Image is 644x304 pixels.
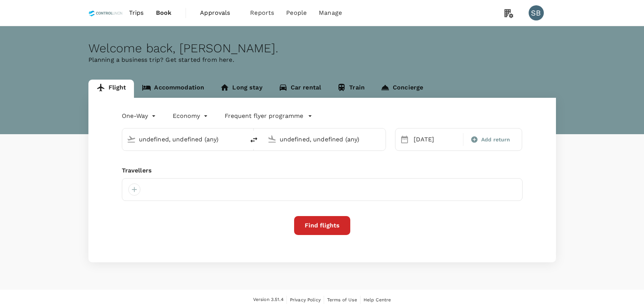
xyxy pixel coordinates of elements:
div: SB [529,5,544,20]
a: Train [329,80,373,98]
span: Privacy Policy [290,297,321,302]
span: Book [156,8,172,17]
a: Accommodation [134,80,212,98]
div: Travellers [122,166,523,175]
img: Control Union Malaysia Sdn. Bhd. [88,5,123,21]
span: Terms of Use [327,297,357,302]
span: Version 3.51.4 [253,296,283,304]
a: Privacy Policy [290,296,321,304]
input: Going to [280,133,370,145]
button: Open [380,138,382,140]
span: Help Centre [364,297,391,302]
div: One-Way [122,110,157,122]
span: Trips [129,8,144,17]
span: Reports [250,8,274,17]
a: Help Centre [364,296,391,304]
span: Add return [481,136,510,144]
button: Frequent flyer programme [225,111,312,121]
button: Find flights [294,216,350,235]
span: Manage [319,8,342,17]
a: Terms of Use [327,296,357,304]
a: Concierge [373,80,431,98]
button: delete [245,131,263,149]
div: Economy [173,110,209,122]
div: [DATE] [411,132,461,147]
a: Long stay [212,80,270,98]
button: Open [239,138,241,140]
span: Approvals [200,8,238,17]
p: Planning a business trip? Get started from here. [88,55,556,64]
a: Car rental [271,80,329,98]
div: Welcome back , [PERSON_NAME] . [88,41,556,55]
p: Frequent flyer programme [225,111,303,121]
a: Flight [88,80,134,98]
span: People [286,8,307,17]
input: Depart from [139,133,229,145]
